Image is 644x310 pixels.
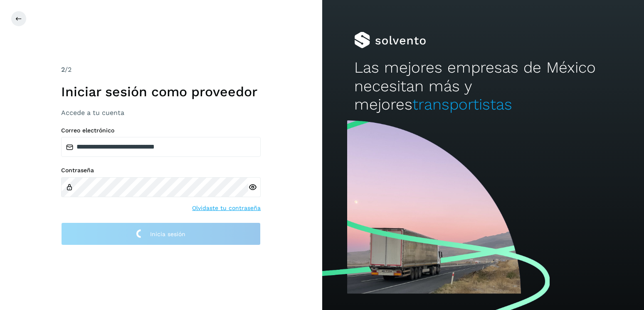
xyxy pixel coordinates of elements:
h2: Las mejores empresas de México necesitan más y mejores [354,59,612,114]
h3: Accede a tu cuenta [61,109,261,117]
h1: Iniciar sesión como proveedor [61,84,261,100]
button: Inicia sesión [61,222,261,245]
div: /2 [61,65,261,75]
span: 2 [61,66,65,73]
label: Correo electrónico [61,127,261,134]
span: Inicia sesión [150,231,185,237]
a: Olvidaste tu contraseña [192,204,261,212]
span: transportistas [412,95,512,113]
label: Contraseña [61,167,261,174]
